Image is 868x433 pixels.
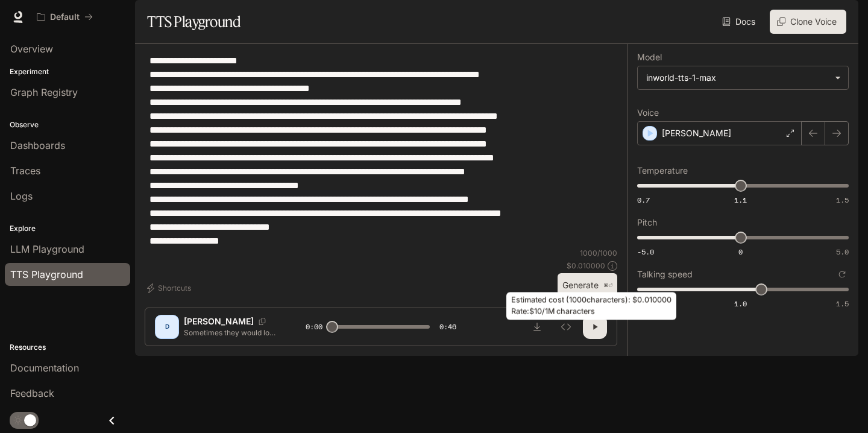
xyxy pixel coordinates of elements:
div: D [157,317,177,337]
p: Pitch [637,218,657,227]
button: All workspaces [31,5,98,29]
p: [PERSON_NAME] [184,315,254,327]
button: Generate⌘⏎ [558,273,617,298]
span: 0 [738,247,743,257]
p: Temperature [637,166,688,175]
p: Sometimes they would lob rocks over the high fence around the hothouse, and occasionally they wou... [184,327,277,338]
p: ⌘⏎ [603,282,612,289]
span: 1.1 [734,195,747,205]
span: 0:00 [306,321,322,333]
span: -5.0 [637,247,654,257]
p: Model [637,53,662,62]
button: Reset to default [835,268,849,281]
span: 1.5 [836,195,849,205]
span: 0:46 [439,321,456,333]
div: inworld-tts-1-max [646,72,829,84]
div: inworld-tts-1-max [638,66,848,89]
span: 1.0 [734,299,747,309]
h1: TTS Playground [147,10,241,34]
a: Docs [720,10,760,34]
button: Clone Voice [770,10,846,34]
div: Estimated cost ( 1000 characters): $ 0.010000 Rate: $10/1M characters [506,292,676,320]
p: Talking speed [637,270,693,279]
span: 0.7 [637,195,650,205]
p: Default [50,12,80,22]
p: [PERSON_NAME] [662,127,731,139]
button: Shortcuts [145,279,196,298]
span: 5.0 [836,247,849,257]
button: Copy Voice ID [254,318,271,325]
span: 1.5 [836,299,849,309]
p: Voice [637,109,659,117]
